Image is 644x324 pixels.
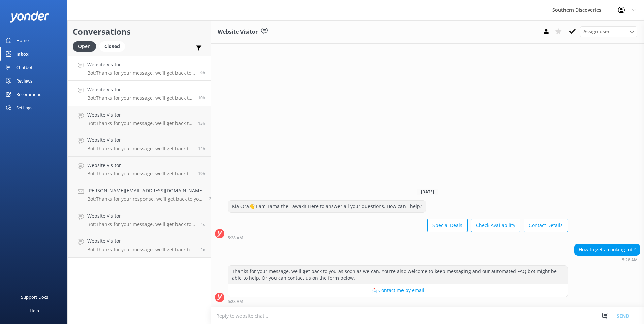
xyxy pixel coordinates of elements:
[87,196,204,202] p: Bot: Thanks for your response, we'll get back to you as soon as we can during opening hours.
[87,237,196,245] h4: Website Visitor
[209,196,216,202] span: 05:33pm 12-Aug-2025 (UTC +12:00) Pacific/Auckland
[471,219,520,232] button: Check Availability
[87,171,193,177] p: Bot: Thanks for your message, we'll get back to you as soon as we can. You're also welcome to kee...
[68,157,211,182] a: Website VisitorBot:Thanks for your message, we'll get back to you as soon as we can. You're also ...
[198,120,205,126] span: 02:34am 13-Aug-2025 (UTC +12:00) Pacific/Auckland
[68,81,211,106] a: Website VisitorBot:Thanks for your message, we'll get back to you as soon as we can. You're also ...
[198,171,205,176] span: 08:36pm 12-Aug-2025 (UTC +12:00) Pacific/Auckland
[87,86,193,93] h4: Website Visitor
[228,201,426,212] div: Kia Ora👋 I am Tama the Tawaki! Here to answer all your questions. How can I help?
[16,34,29,47] div: Home
[87,70,195,76] p: Bot: Thanks for your message, we'll get back to you as soon as we can. You're also welcome to kee...
[87,221,196,227] p: Bot: Thanks for your message, we'll get back to you as soon as we can. You're also welcome to kee...
[68,131,211,157] a: Website VisitorBot:Thanks for your message, we'll get back to you as soon as we can. You're also ...
[228,236,243,240] strong: 5:28 AM
[68,106,211,131] a: Website VisitorBot:Thanks for your message, we'll get back to you as soon as we can. You're also ...
[198,95,205,101] span: 05:28am 13-Aug-2025 (UTC +12:00) Pacific/Auckland
[16,74,32,88] div: Reviews
[99,42,128,50] a: Closed
[427,219,468,232] button: Special Deals
[524,219,568,232] button: Contact Details
[30,304,39,317] div: Help
[68,207,211,232] a: Website VisitorBot:Thanks for your message, we'll get back to you as soon as we can. You're also ...
[200,70,205,75] span: 09:23am 13-Aug-2025 (UTC +12:00) Pacific/Auckland
[68,56,211,81] a: Website VisitorBot:Thanks for your message, we'll get back to you as soon as we can. You're also ...
[622,258,638,262] strong: 5:28 AM
[87,247,196,253] p: Bot: Thanks for your message, we'll get back to you as soon as we can. You're also welcome to kee...
[198,145,205,151] span: 01:21am 13-Aug-2025 (UTC +12:00) Pacific/Auckland
[228,266,568,284] div: Thanks for your message, we'll get back to you as soon as we can. You're also welcome to keep mes...
[87,136,193,144] h4: Website Visitor
[87,95,193,101] p: Bot: Thanks for your message, we'll get back to you as soon as we can. You're also welcome to kee...
[73,42,99,50] a: Open
[228,300,243,304] strong: 5:28 AM
[87,212,196,220] h4: Website Visitor
[16,101,32,115] div: Settings
[87,61,195,68] h4: Website Visitor
[16,88,42,101] div: Recommend
[417,189,438,195] span: [DATE]
[21,290,48,304] div: Support Docs
[87,111,193,119] h4: Website Visitor
[574,257,640,262] div: 05:28am 13-Aug-2025 (UTC +12:00) Pacific/Auckland
[99,41,125,52] div: Closed
[68,232,211,258] a: Website VisitorBot:Thanks for your message, we'll get back to you as soon as we can. You're also ...
[218,28,258,36] h3: Website Visitor
[87,187,204,194] h4: [PERSON_NAME][EMAIL_ADDRESS][DOMAIN_NAME]
[228,235,568,240] div: 05:28am 13-Aug-2025 (UTC +12:00) Pacific/Auckland
[201,221,205,227] span: 01:27pm 12-Aug-2025 (UTC +12:00) Pacific/Auckland
[228,284,568,297] button: 📩 Contact me by email
[201,247,205,252] span: 10:59am 12-Aug-2025 (UTC +12:00) Pacific/Auckland
[16,61,33,74] div: Chatbot
[73,41,96,52] div: Open
[575,244,640,255] div: How to get a cooking job?
[87,145,193,152] p: Bot: Thanks for your message, we'll get back to you as soon as we can. You're also welcome to kee...
[583,28,610,35] span: Assign user
[228,299,568,304] div: 05:28am 13-Aug-2025 (UTC +12:00) Pacific/Auckland
[16,47,29,61] div: Inbox
[68,182,211,207] a: [PERSON_NAME][EMAIL_ADDRESS][DOMAIN_NAME]Bot:Thanks for your response, we'll get back to you as s...
[73,25,205,38] h2: Conversations
[580,26,637,37] div: Assign User
[10,11,49,22] img: yonder-white-logo.png
[87,120,193,126] p: Bot: Thanks for your message, we'll get back to you as soon as we can. You're also welcome to kee...
[87,162,193,169] h4: Website Visitor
